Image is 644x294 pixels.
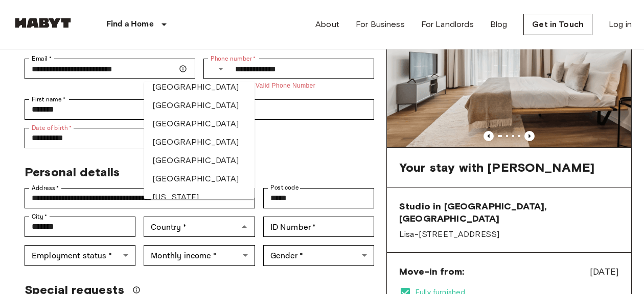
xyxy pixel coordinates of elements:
p: Find a Home [106,18,154,31]
span: Studio in [GEOGRAPHIC_DATA], [GEOGRAPHIC_DATA] [399,200,619,225]
li: [US_STATE] [144,188,255,206]
svg: Make sure your email is correct — we'll send your booking details there. [179,65,187,73]
p: Please enter a valid phone number [211,81,367,91]
div: Post code [263,188,374,208]
span: Personal details [25,165,120,179]
label: Address [32,183,59,193]
div: Email [25,59,195,79]
div: Last name [203,99,374,120]
li: [GEOGRAPHIC_DATA] [144,170,255,188]
div: City [25,217,135,237]
label: Email [32,54,52,63]
li: [GEOGRAPHIC_DATA] [144,151,255,170]
label: Post code [270,183,299,192]
label: Date of birth [32,123,72,132]
img: Habyt [12,18,74,28]
span: [DATE] [590,265,619,278]
svg: We'll do our best to accommodate your request, but please note we can't guarantee it will be poss... [132,286,141,294]
button: Close [237,220,251,234]
a: For Business [356,18,405,31]
li: [GEOGRAPHIC_DATA] [144,78,255,96]
li: [GEOGRAPHIC_DATA] [144,96,255,115]
a: For Landlords [421,18,474,31]
li: [GEOGRAPHIC_DATA] [144,115,255,133]
button: Select country [211,59,231,79]
a: About [315,18,339,31]
label: City [32,212,48,221]
span: Lisa-[STREET_ADDRESS] [399,229,619,240]
label: Phone number [211,54,256,63]
a: Get in Touch [523,14,592,35]
div: Address [25,188,255,208]
div: ID Number [263,217,374,237]
a: Blog [490,18,508,31]
label: First name [32,95,66,104]
a: Log in [609,18,632,31]
li: [GEOGRAPHIC_DATA] [144,133,255,151]
span: Your stay with [PERSON_NAME] [399,160,594,175]
span: Move-in from: [399,265,464,278]
button: Previous image [484,131,494,141]
button: Previous image [524,131,535,141]
div: First name [25,99,195,120]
